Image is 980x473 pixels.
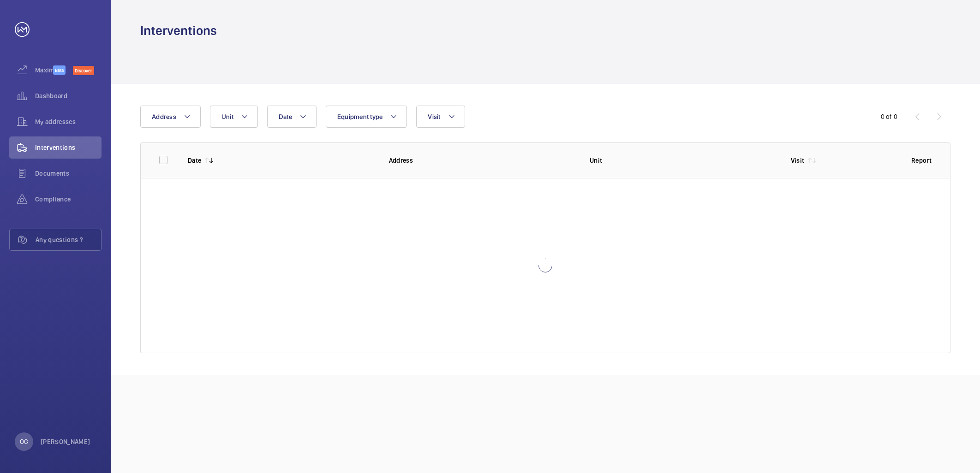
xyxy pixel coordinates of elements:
button: Equipment type [326,106,407,128]
span: My addresses [35,117,102,126]
span: Dashboard [35,91,102,101]
span: Any questions ? [36,235,101,244]
span: Compliance [35,195,102,204]
button: Date [267,106,317,128]
button: Visit [416,106,465,128]
span: Documents [35,169,102,178]
button: Address [140,106,201,128]
div: 0 of 0 [881,112,897,121]
p: Date [188,156,201,165]
span: Maximize [35,65,53,75]
span: Discover [73,66,94,75]
span: Interventions [35,143,102,152]
span: Address [152,113,176,120]
span: Unit [221,113,233,120]
h1: Interventions [140,22,217,39]
button: Unit [210,106,258,128]
p: OG [20,437,28,446]
p: [PERSON_NAME] [41,437,90,446]
p: Visit [791,156,805,165]
span: Beta [53,65,66,75]
p: Address [389,156,575,165]
p: Unit [590,156,776,165]
span: Visit [428,113,440,120]
span: Equipment type [337,113,383,120]
p: Report [911,156,932,165]
span: Date [279,113,292,120]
